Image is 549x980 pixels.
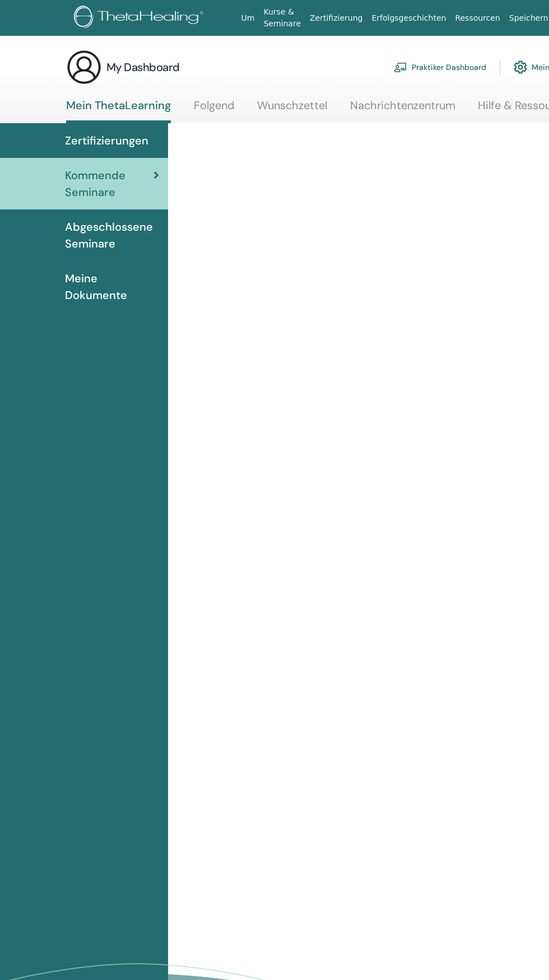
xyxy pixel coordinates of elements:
[394,62,407,72] img: chalkboard-teacher.svg
[367,8,450,29] a: Erfolgsgeschichten
[257,99,327,120] a: Wunschzettel
[305,8,367,29] a: Zertifizierung
[514,58,527,77] img: cog.svg
[65,270,159,304] span: Meine Dokumente
[394,55,486,80] a: Praktiker Dashboard
[65,167,153,200] span: Kommende Seminare
[350,99,455,120] a: Nachrichtenzentrum
[66,99,171,123] a: Mein ThetaLearning
[74,6,208,31] img: logo.png
[65,132,148,149] span: Zertifizierungen
[450,8,504,29] a: Ressourcen
[259,2,305,34] a: Kurse & Seminare
[237,8,259,29] a: Um
[106,59,180,75] h3: My Dashboard
[66,49,102,85] img: generic-user-icon.jpg
[194,99,235,120] a: Folgend
[65,218,159,252] span: Abgeschlossene Seminare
